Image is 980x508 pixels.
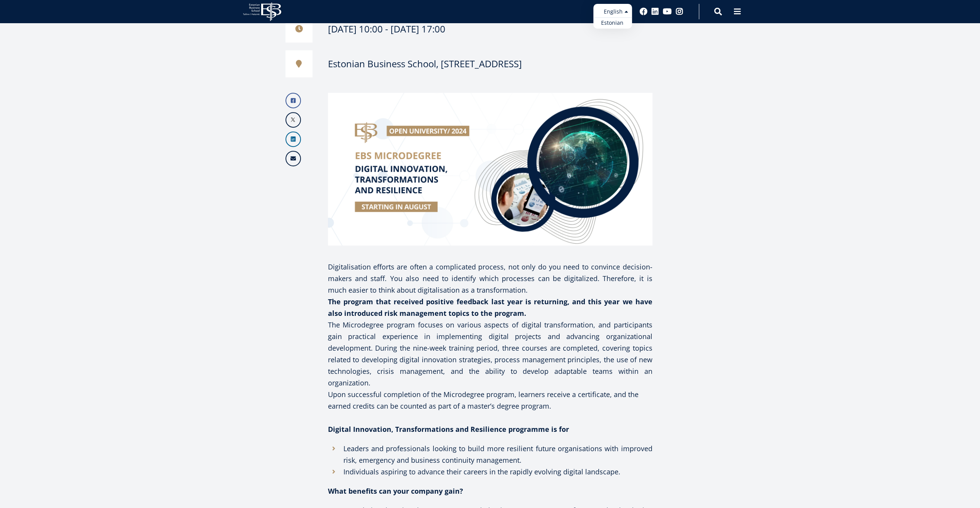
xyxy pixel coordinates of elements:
[285,15,652,43] div: [DATE] 10:00 - [DATE] 17:00
[285,151,301,166] a: Email
[328,93,652,245] img: digi
[328,424,569,434] strong: Digital Innovation, Transformations and Resilience programme is for
[651,8,659,15] a: Linkedin
[328,296,652,389] p: The Microdegree program focuses on various aspects of digital transformation, and participants ga...
[328,58,522,70] div: Estonian Business School, [STREET_ADDRESS]
[285,93,301,108] a: Facebook
[593,17,632,29] a: Estonian
[285,131,301,147] a: Linkedin
[328,486,463,496] strong: What benefits can your company gain?
[328,443,652,466] li: Leaders and professionals looking to build more resilient future organisations with improved risk...
[328,466,652,477] li: Individuals aspiring to advance their careers in the rapidly evolving digital landscape.
[663,8,672,15] a: Youtube
[676,8,683,15] a: Instagram
[286,113,300,127] img: X
[640,8,647,15] a: Facebook
[328,389,652,423] p: Upon successful completion of the Microdegree program, learners receive a certificate, and the ea...
[328,261,652,296] p: Digitalisation efforts are often a complicated process, not only do you need to convince decision...
[328,297,652,318] strong: The program that received positive feedback last year is returning, and this year we have also in...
